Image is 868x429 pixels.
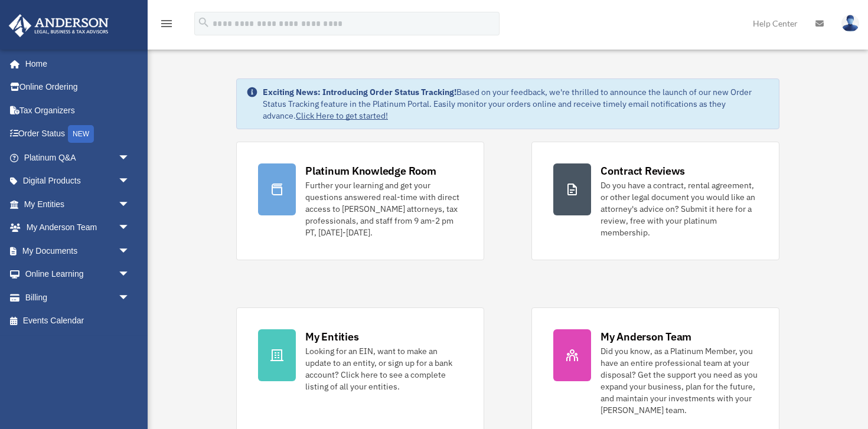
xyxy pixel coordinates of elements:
[263,86,769,122] div: Based on your feedback, we're thrilled to announce the launch of our new Order Status Tracking fe...
[8,52,142,76] a: Home
[8,99,148,122] a: Tax Organizers
[159,17,174,31] i: menu
[305,179,462,238] div: Further your learning and get your questions answered real-time with direct access to [PERSON_NAM...
[118,286,142,310] span: arrow_drop_down
[305,345,462,392] div: Looking for an EIN, want to make an update to an entity, or sign up for a bank account? Click her...
[197,16,210,29] i: search
[8,309,148,333] a: Events Calendar
[118,216,142,240] span: arrow_drop_down
[118,192,142,217] span: arrow_drop_down
[8,122,148,146] a: Order StatusNEW
[8,192,148,216] a: My Entitiesarrow_drop_down
[841,15,859,32] img: User Pic
[236,142,484,260] a: Platinum Knowledge Room Further your learning and get your questions answered real-time with dire...
[68,125,94,143] div: NEW
[8,263,148,286] a: Online Learningarrow_drop_down
[5,14,112,37] img: Anderson Advisors Platinum Portal
[296,110,388,121] a: Click Here to get started!
[263,87,456,97] strong: Exciting News: Introducing Order Status Tracking!
[118,263,142,287] span: arrow_drop_down
[118,146,142,170] span: arrow_drop_down
[305,163,436,178] div: Platinum Knowledge Room
[118,239,142,263] span: arrow_drop_down
[159,21,174,31] a: menu
[8,169,148,193] a: Digital Productsarrow_drop_down
[305,329,358,344] div: My Entities
[8,239,148,263] a: My Documentsarrow_drop_down
[531,142,779,260] a: Contract Reviews Do you have a contract, rental agreement, or other legal document you would like...
[8,146,148,169] a: Platinum Q&Aarrow_drop_down
[8,286,148,309] a: Billingarrow_drop_down
[601,163,685,178] div: Contract Reviews
[601,329,691,344] div: My Anderson Team
[8,76,148,99] a: Online Ordering
[601,345,758,416] div: Did you know, as a Platinum Member, you have an entire professional team at your disposal? Get th...
[601,179,758,238] div: Do you have a contract, rental agreement, or other legal document you would like an attorney's ad...
[118,169,142,194] span: arrow_drop_down
[8,216,148,240] a: My Anderson Teamarrow_drop_down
